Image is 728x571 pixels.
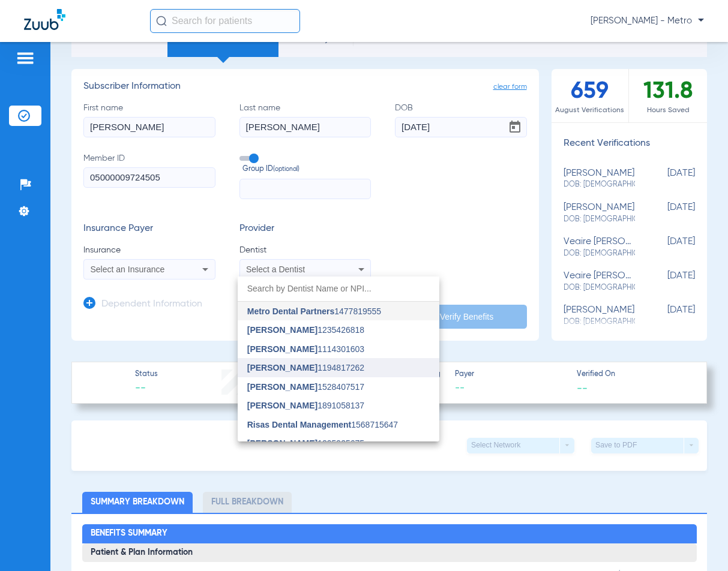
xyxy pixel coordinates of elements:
span: 1528407517 [247,383,364,391]
span: [PERSON_NAME] [247,382,317,392]
span: 1235426818 [247,326,364,334]
span: 1477819555 [247,307,381,315]
span: [PERSON_NAME] [247,438,317,448]
span: [PERSON_NAME] [247,401,317,410]
span: 1114301603 [247,345,364,353]
span: [PERSON_NAME] [247,344,317,354]
span: [PERSON_NAME] [247,325,317,335]
span: 1194817262 [247,363,364,372]
span: 1295925675 [247,439,364,447]
iframe: Chat Widget [668,513,728,571]
span: Metro Dental Partners [247,306,334,316]
input: dropdown search [238,277,439,301]
span: [PERSON_NAME] [247,363,317,372]
span: Risas Dental Management [247,420,352,429]
span: 1891058137 [247,401,364,410]
span: 1568715647 [247,420,398,429]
